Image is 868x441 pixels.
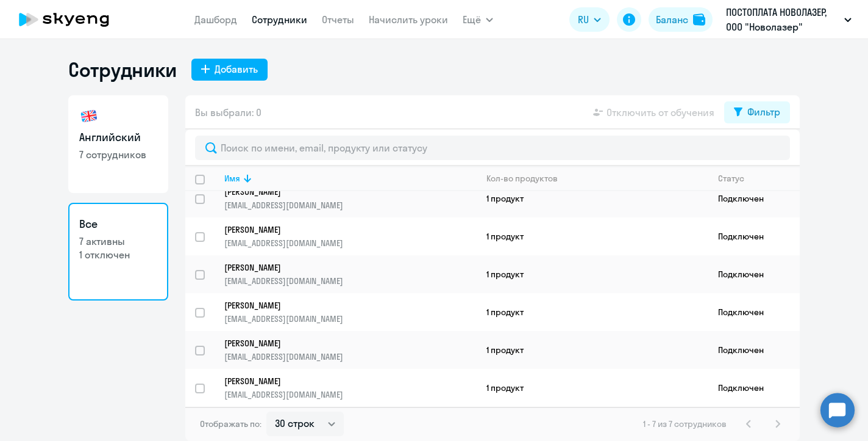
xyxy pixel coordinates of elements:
[649,7,713,32] button: Балансbalance
[224,351,476,362] p: [EMAIL_ADDRESS][DOMAIN_NAME]
[477,331,708,369] td: 1 продукт
[224,186,476,211] a: [PERSON_NAME][EMAIL_ADDRESS][DOMAIN_NAME]
[224,376,460,387] p: [PERSON_NAME]
[224,224,476,249] a: [PERSON_NAME][EMAIL_ADDRESS][DOMAIN_NAME]
[79,235,157,248] p: 7 активны
[643,418,727,429] span: 1 - 7 из 7 сотрудников
[224,313,476,324] p: [EMAIL_ADDRESS][DOMAIN_NAME]
[224,300,476,324] a: [PERSON_NAME][EMAIL_ADDRESS][DOMAIN_NAME]
[693,13,705,26] img: balance
[708,331,800,369] td: Подключен
[68,203,168,301] a: Все7 активны1 отключен
[224,262,476,286] a: [PERSON_NAME][EMAIL_ADDRESS][DOMAIN_NAME]
[477,369,708,407] td: 1 продукт
[224,300,460,311] p: [PERSON_NAME]
[726,5,839,34] p: ПОСТОПЛАТА НОВОЛАЗЕР, ООО "Новолазер"
[724,101,790,123] button: Фильтр
[224,338,476,362] a: [PERSON_NAME][EMAIL_ADDRESS][DOMAIN_NAME]
[200,418,261,429] span: Отображать по:
[720,5,858,34] button: ПОСТОПЛАТА НОВОЛАЗЕР, ООО "Новолазер"
[224,173,240,184] div: Имя
[477,217,708,255] td: 1 продукт
[578,12,589,27] span: RU
[215,62,258,76] div: Добавить
[718,173,744,184] div: Статус
[477,255,708,293] td: 1 продукт
[224,173,476,184] div: Имя
[68,57,177,82] h1: Сотрудники
[194,13,237,26] a: Дашборд
[224,275,476,286] p: [EMAIL_ADDRESS][DOMAIN_NAME]
[79,216,157,232] h3: Все
[463,12,481,27] span: Ещё
[224,200,476,211] p: [EMAIL_ADDRESS][DOMAIN_NAME]
[79,129,157,145] h3: Английский
[708,293,800,331] td: Подключен
[224,186,460,197] p: [PERSON_NAME]
[195,136,790,160] input: Поиск по имени, email, продукту или статусу
[369,13,448,26] a: Начислить уроки
[79,106,99,126] img: english
[322,13,354,26] a: Отчеты
[747,104,780,119] div: Фильтр
[191,59,268,81] button: Добавить
[656,12,688,27] div: Баланс
[708,255,800,293] td: Подключен
[195,105,261,120] span: Вы выбрали: 0
[718,173,799,184] div: Статус
[224,376,476,400] a: [PERSON_NAME][EMAIL_ADDRESS][DOMAIN_NAME]
[68,95,168,193] a: Английский7 сотрудников
[463,7,493,32] button: Ещё
[252,13,307,26] a: Сотрудники
[569,7,610,32] button: RU
[708,180,800,217] td: Подключен
[486,173,558,184] div: Кол-во продуктов
[79,248,157,261] p: 1 отключен
[224,389,476,400] p: [EMAIL_ADDRESS][DOMAIN_NAME]
[477,180,708,217] td: 1 продукт
[708,217,800,255] td: Подключен
[486,173,708,184] div: Кол-во продуктов
[224,262,460,273] p: [PERSON_NAME]
[224,338,460,349] p: [PERSON_NAME]
[708,369,800,407] td: Подключен
[79,148,157,161] p: 7 сотрудников
[477,293,708,331] td: 1 продукт
[224,224,460,235] p: [PERSON_NAME]
[224,238,476,249] p: [EMAIL_ADDRESS][DOMAIN_NAME]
